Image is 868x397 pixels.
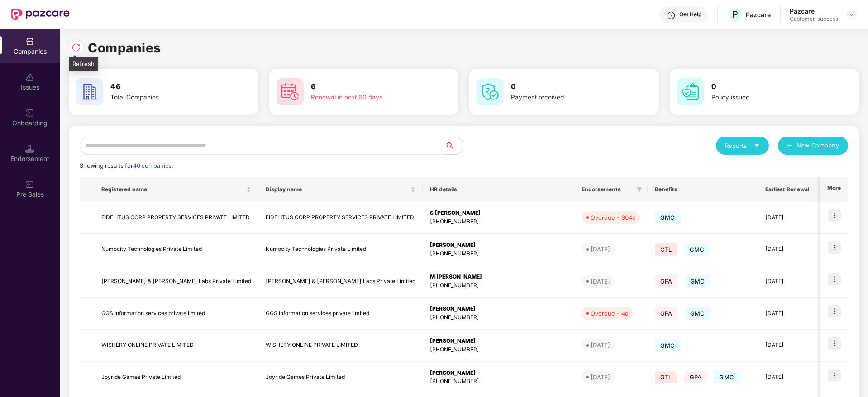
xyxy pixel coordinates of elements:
[787,142,793,150] span: plus
[311,81,425,93] h3: 6
[828,273,841,285] img: icon
[655,243,677,256] span: GTL
[685,307,711,320] span: GMC
[711,93,825,103] div: Policy issued
[430,369,567,378] div: [PERSON_NAME]
[94,330,258,362] td: WISHERY ONLINE PRIVATE LIMITED
[685,275,711,288] span: GMC
[258,362,423,394] td: Joyride Games Private Limited
[684,371,707,383] span: GPA
[758,330,816,362] td: [DATE]
[94,298,258,330] td: GGS Information services private limited
[430,281,567,290] div: [PHONE_NUMBER]
[758,298,816,330] td: [DATE]
[430,217,567,226] div: [PHONE_NUMBER]
[430,273,567,281] div: M [PERSON_NAME]
[11,9,70,20] img: New Pazcare Logo
[258,330,423,362] td: WISHERY ONLINE PRIVATE LIMITED
[677,78,704,105] img: svg+xml;base64,PHN2ZyB4bWxucz0iaHR0cDovL3d3dy53My5vcmcvMjAwMC9zdmciIHdpZHRoPSI2MCIgaGVpZ2h0PSI2MC...
[684,243,710,256] span: GMC
[828,209,841,222] img: icon
[25,109,34,118] img: svg+xml;base64,PHN2ZyB3aWR0aD0iMjAiIGhlaWdodD0iMjAiIHZpZXdCb3g9IjAgMCAyMCAyMCIgZmlsbD0ibm9uZSIgeG...
[711,81,825,93] h3: 0
[430,337,567,345] div: [PERSON_NAME]
[679,11,701,18] div: Get Help
[94,265,258,298] td: [PERSON_NAME] & [PERSON_NAME] Labs Private Limited
[430,313,567,322] div: [PHONE_NUMBER]
[648,177,758,202] th: Benefits
[69,57,98,71] div: Refresh
[758,234,816,266] td: [DATE]
[758,265,816,298] td: [DATE]
[591,213,636,222] div: Overdue - 304d
[25,144,34,153] img: svg+xml;base64,PHN2ZyB3aWR0aD0iMTQuNSIgaGVpZ2h0PSIxNC41IiB2aWV3Qm94PSIwIDAgMTYgMTYiIGZpbGw9Im5vbm...
[655,339,681,352] span: GMC
[511,81,625,93] h3: 0
[655,275,678,288] span: GPA
[667,11,676,20] img: svg+xml;base64,PHN2ZyBpZD0iSGVscC0zMngzMiIgeG1sbnM9Imh0dHA6Ly93d3cudzMub3JnLzIwMDAvc3ZnIiB3aWR0aD...
[94,234,258,266] td: Numocity Technologies Private Limited
[110,93,224,103] div: Total Companies
[80,162,173,169] span: Showing results for
[88,38,161,58] h1: Companies
[25,180,34,189] img: svg+xml;base64,PHN2ZyB3aWR0aD0iMjAiIGhlaWdodD0iMjAiIHZpZXdCb3g9IjAgMCAyMCAyMCIgZmlsbD0ibm9uZSIgeG...
[266,186,409,193] span: Display name
[778,137,848,155] button: plusNew Company
[591,373,610,382] div: [DATE]
[430,305,567,313] div: [PERSON_NAME]
[758,202,816,234] td: [DATE]
[796,141,839,150] span: New Company
[635,184,644,195] span: filter
[714,371,739,383] span: GMC
[725,141,760,150] div: Reports
[94,177,258,202] th: Registered name
[444,142,463,149] span: search
[582,186,633,193] span: Endorsements
[430,377,567,386] div: [PHONE_NUMBER]
[511,93,625,103] div: Payment received
[94,202,258,234] td: FIDELITUS CORP PROPERTY SERVICES PRIVATE LIMITED
[828,369,841,382] img: icon
[430,250,567,258] div: [PHONE_NUMBER]
[258,234,423,266] td: Numocity Technologies Private Limited
[655,371,677,383] span: GTL
[430,345,567,354] div: [PHONE_NUMBER]
[258,265,423,298] td: [PERSON_NAME] & [PERSON_NAME] Labs Private Limited
[732,9,738,20] span: P
[76,78,103,105] img: svg+xml;base64,PHN2ZyB4bWxucz0iaHR0cDovL3d3dy53My5vcmcvMjAwMC9zdmciIHdpZHRoPSI2MCIgaGVpZ2h0PSI2MC...
[110,81,224,93] h3: 46
[430,209,567,217] div: S [PERSON_NAME]
[25,37,34,46] img: svg+xml;base64,PHN2ZyBpZD0iQ29tcGFuaWVzIiB4bWxucz0iaHR0cDovL3d3dy53My5vcmcvMjAwMC9zdmciIHdpZHRoPS...
[816,177,855,202] th: Issues
[746,10,771,19] div: Pazcare
[94,362,258,394] td: Joyride Games Private Limited
[258,298,423,330] td: GGS Information services private limited
[277,78,304,105] img: svg+xml;base64,PHN2ZyB4bWxucz0iaHR0cDovL3d3dy53My5vcmcvMjAwMC9zdmciIHdpZHRoPSI2MCIgaGVpZ2h0PSI2MC...
[758,362,816,394] td: [DATE]
[133,162,173,169] span: 46 companies.
[655,307,678,320] span: GPA
[258,177,423,202] th: Display name
[828,305,841,317] img: icon
[758,177,816,202] th: Earliest Renewal
[754,142,760,148] span: caret-down
[423,177,574,202] th: HR details
[828,241,841,254] img: icon
[72,43,81,52] img: svg+xml;base64,PHN2ZyBpZD0iUmVsb2FkLTMyeDMyIiB4bWxucz0iaHR0cDovL3d3dy53My5vcmcvMjAwMC9zdmciIHdpZH...
[311,93,425,103] div: Renewal in next 60 days
[637,187,642,192] span: filter
[790,15,838,23] div: Customer_success
[101,186,244,193] span: Registered name
[828,337,841,350] img: icon
[591,277,610,286] div: [DATE]
[848,11,855,18] img: svg+xml;base64,PHN2ZyBpZD0iRHJvcGRvd24tMzJ4MzIiIHhtbG5zPSJodHRwOi8vd3d3LnczLm9yZy8yMDAwL3N2ZyIgd2...
[655,211,681,224] span: GMC
[258,202,423,234] td: FIDELITUS CORP PROPERTY SERVICES PRIVATE LIMITED
[790,7,838,15] div: Pazcare
[430,241,567,250] div: [PERSON_NAME]
[591,309,629,318] div: Overdue - 4d
[25,73,34,82] img: svg+xml;base64,PHN2ZyBpZD0iSXNzdWVzX2Rpc2FibGVkIiB4bWxucz0iaHR0cDovL3d3dy53My5vcmcvMjAwMC9zdmciIH...
[591,340,610,350] div: [DATE]
[591,245,610,254] div: [DATE]
[444,137,463,155] button: search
